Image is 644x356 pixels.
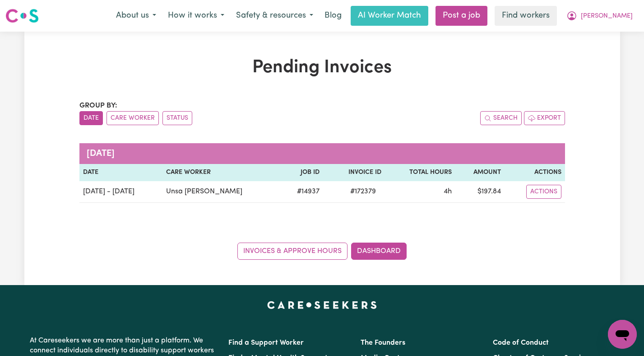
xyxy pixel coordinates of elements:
caption: [DATE] [79,143,565,164]
a: The Founders [361,339,405,347]
button: sort invoices by paid status [162,111,192,125]
button: sort invoices by date [79,111,103,125]
span: 4 hours [444,188,452,195]
a: Find workers [495,6,557,26]
th: Invoice ID [323,164,385,181]
img: Careseekers logo [5,8,39,24]
th: Date [79,164,162,181]
td: Unsa [PERSON_NAME] [162,181,281,203]
th: Care Worker [162,164,281,181]
a: Find a Support Worker [228,339,304,347]
button: Safety & resources [230,6,319,25]
a: Post a job [436,6,487,26]
th: Job ID [281,164,323,181]
span: Group by: [79,102,117,109]
td: # 14937 [281,181,323,203]
a: AI Worker Match [351,6,428,26]
a: Invoices & Approve Hours [237,243,347,260]
a: Careseekers logo [5,5,39,26]
iframe: Button to launch messaging window [608,320,637,349]
th: Amount [455,164,505,181]
button: Search [480,111,522,125]
span: # 172379 [345,186,381,197]
a: Dashboard [351,243,407,260]
a: Blog [319,6,347,26]
button: About us [110,6,162,25]
button: sort invoices by care worker [107,111,159,125]
button: How it works [162,6,230,25]
th: Total Hours [385,164,455,181]
td: $ 197.84 [455,181,505,203]
a: Careseekers home page [267,301,377,309]
h1: Pending Invoices [79,57,565,79]
td: [DATE] - [DATE] [79,181,162,203]
th: Actions [505,164,565,181]
a: Code of Conduct [493,339,549,347]
span: [PERSON_NAME] [581,11,633,21]
button: Actions [526,185,561,199]
button: My Account [561,6,639,25]
button: Export [524,111,565,125]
